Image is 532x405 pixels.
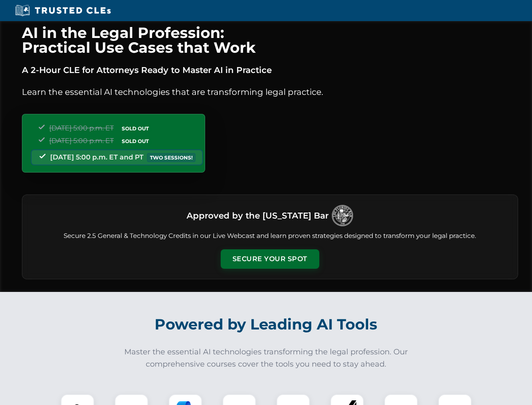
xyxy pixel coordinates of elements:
p: Secure 2.5 General & Technology Credits in our Live Webcast and learn proven strategies designed ... [32,231,508,241]
h1: AI in the Legal Profession: Practical Use Cases that Work [22,25,518,55]
button: Secure Your Spot [221,249,319,269]
h2: Powered by Leading AI Tools [33,310,500,339]
h3: Approved by the [US_STATE] Bar [187,208,329,223]
span: SOLD OUT [119,124,152,133]
img: Trusted CLEs [13,4,113,17]
p: A 2-Hour CLE for Attorneys Ready to Master AI in Practice [22,63,518,77]
img: Logo [332,205,353,226]
p: Learn the essential AI technologies that are transforming legal practice. [22,85,518,99]
span: [DATE] 5:00 p.m. ET [49,124,114,132]
span: [DATE] 5:00 p.m. ET [49,137,114,145]
span: SOLD OUT [119,137,152,146]
p: Master the essential AI technologies transforming the legal profession. Our comprehensive courses... [119,346,414,370]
